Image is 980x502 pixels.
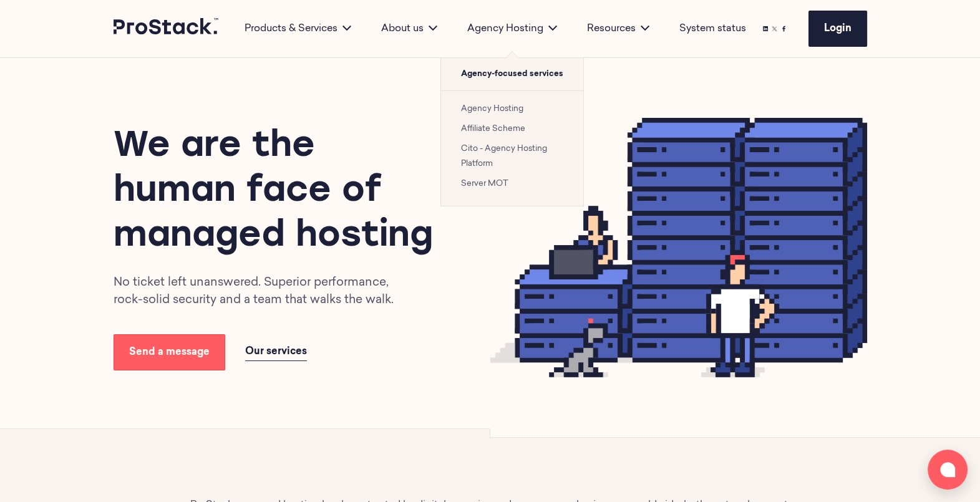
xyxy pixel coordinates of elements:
[114,274,412,309] p: No ticket left unanswered. Superior performance, rock-solid security and a team that walks the walk.
[572,21,664,36] div: Resources
[461,145,547,168] a: Cito - Agency Hosting Platform
[245,343,307,361] a: Our services
[245,347,307,357] span: Our services
[114,334,225,370] a: Send a message
[461,125,525,133] a: Affiliate Scheme
[230,21,366,36] div: Products & Services
[461,105,523,113] a: Agency Hosting
[114,18,220,39] a: Prostack logo
[114,125,445,259] h1: We are the human face of managed hosting
[366,21,452,36] div: About us
[679,21,746,36] a: System status
[824,24,851,34] span: Login
[441,58,583,90] span: Agency-focused services
[461,180,508,188] a: Server MOT
[808,11,867,47] a: Login
[452,21,572,36] div: Agency Hosting
[928,450,968,490] button: Open chat window
[129,347,210,357] span: Send a message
